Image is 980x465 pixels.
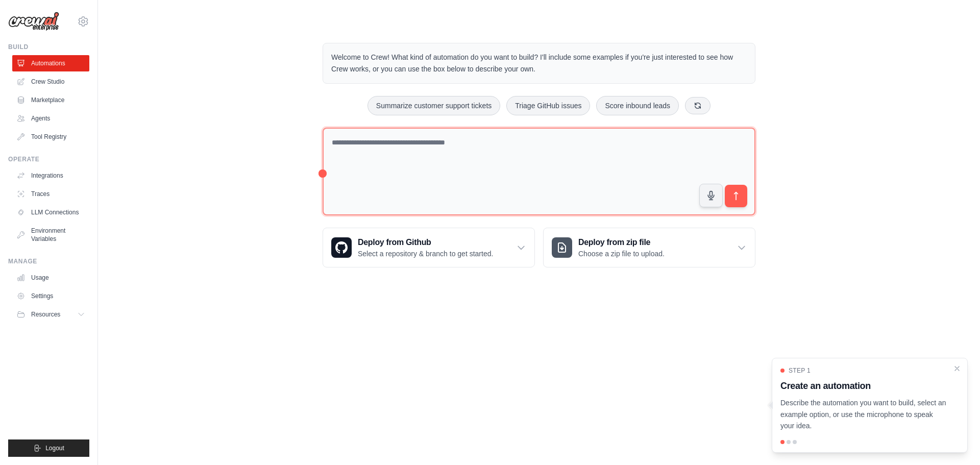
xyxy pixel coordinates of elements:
button: Resources [12,306,89,323]
p: Welcome to Crew! What kind of automation do you want to build? I'll include some examples if you'... [331,52,747,75]
a: Marketplace [12,92,89,108]
button: Triage GitHub issues [506,96,590,115]
a: Crew Studio [12,74,89,90]
div: Operate [8,155,89,163]
a: Traces [12,186,89,202]
span: Logout [45,444,64,452]
h3: Deploy from zip file [578,236,665,249]
a: Tool Registry [12,129,89,145]
p: Describe the automation you want to build, select an example option, or use the microphone to spe... [780,397,947,432]
a: Settings [12,288,89,304]
button: Summarize customer support tickets [367,96,500,115]
button: Close walkthrough [953,364,961,373]
button: Logout [8,439,89,457]
span: Step 1 [789,366,811,375]
div: Build [8,43,89,51]
a: Environment Variables [12,223,89,247]
a: Integrations [12,167,89,184]
a: Agents [12,110,89,127]
p: Select a repository & branch to get started. [358,249,493,259]
a: Usage [12,270,89,286]
span: Resources [31,310,60,319]
iframe: Chat Widget [929,416,980,465]
a: Automations [12,55,89,71]
h3: Deploy from Github [358,236,493,249]
h3: Create an automation [780,379,947,393]
button: Score inbound leads [596,96,679,115]
div: Manage [8,257,89,265]
img: Logo [8,12,59,31]
p: Choose a zip file to upload. [578,249,665,259]
a: LLM Connections [12,204,89,221]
